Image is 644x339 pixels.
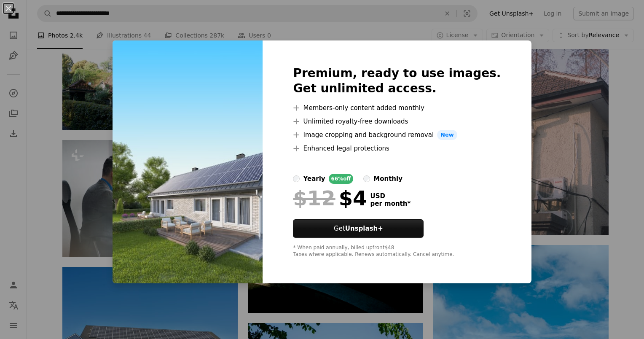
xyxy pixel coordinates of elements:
li: Image cropping and background removal [293,130,501,140]
div: 66% off [329,174,354,184]
input: yearly66%off [293,175,300,182]
div: yearly [303,174,325,184]
div: monthly [373,174,402,184]
li: Unlimited royalty-free downloads [293,116,501,126]
div: * When paid annually, billed upfront $48 Taxes where applicable. Renews automatically. Cancel any... [293,245,501,258]
button: GetUnsplash+ [293,219,424,238]
span: New [437,130,457,140]
span: $12 [293,187,335,209]
input: monthly [363,175,370,182]
h2: Premium, ready to use images. Get unlimited access. [293,66,501,96]
strong: Unsplash+ [345,225,383,232]
span: USD [370,192,411,200]
span: per month * [370,200,411,207]
li: Members-only content added monthly [293,103,501,113]
img: premium_photo-1733342438149-98c54836336c [113,40,263,283]
li: Enhanced legal protections [293,143,501,153]
div: $4 [293,187,367,209]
